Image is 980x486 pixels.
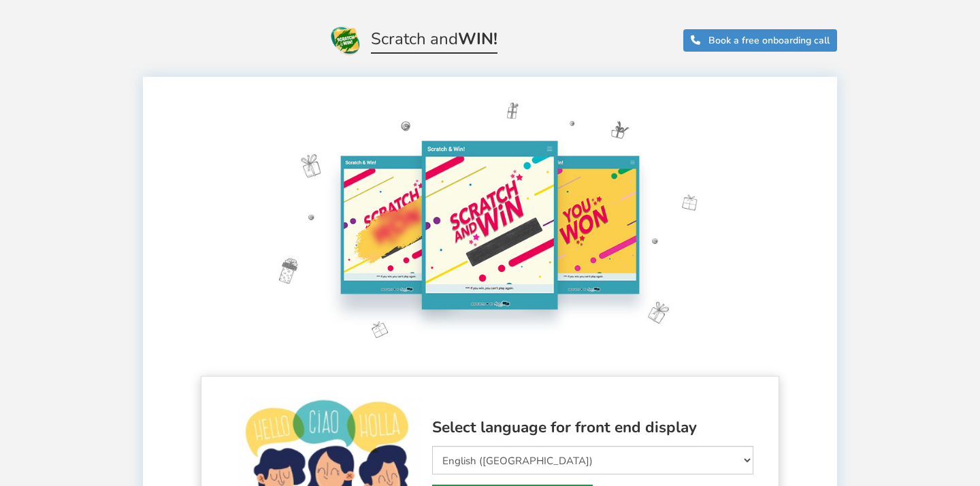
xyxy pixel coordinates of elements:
img: Scratch and Win [329,24,362,56]
strong: WIN! [458,28,497,50]
span: Scratch and [371,30,497,54]
span: Book a free onboarding call [708,34,830,47]
img: Scratch and Win [237,90,743,359]
h3: Select language for front end display [432,419,753,436]
a: Book a free onboarding call [683,29,837,52]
